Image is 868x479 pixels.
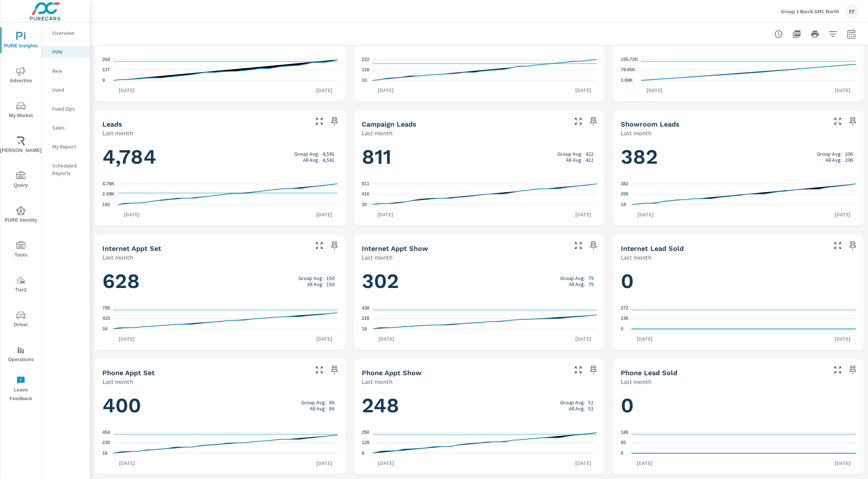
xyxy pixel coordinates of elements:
[102,305,110,311] text: 795
[328,364,341,376] span: Save this to your personalized report
[52,48,84,56] p: PIPA
[102,377,133,386] p: Last month
[52,67,84,75] p: New
[362,191,369,197] text: 416
[560,275,585,281] p: Group Avg:
[847,364,859,376] span: Save this to your personalized report
[588,281,593,287] p: 79
[621,451,623,456] text: 0
[102,202,110,207] text: 192
[362,78,367,83] text: 10
[310,405,326,412] p: All Avg:
[362,128,392,138] p: Last month
[52,162,84,177] p: Scheduled Reports
[817,151,842,157] p: Group Avg:
[313,115,325,127] button: Make Fullscreen
[311,86,337,94] p: [DATE]
[588,399,593,405] p: 52
[362,181,369,186] text: 811
[641,86,668,94] p: [DATE]
[42,160,90,179] div: Scheduled Reports
[102,120,122,128] h5: Leads
[621,305,628,311] text: 272
[42,103,90,114] div: Fixed Ops
[362,440,369,445] text: 129
[3,376,39,403] span: Leave Feedback
[621,268,856,294] h1: 0
[844,27,859,42] button: Select Date Range
[326,275,334,281] p: 150
[845,151,853,157] p: 206
[52,143,84,150] p: My Report
[102,78,105,83] text: 9
[303,157,319,163] p: All Avg:
[102,440,110,446] text: 235
[621,377,651,386] p: Last month
[621,244,684,252] h5: Internet Lead Sold
[102,316,110,321] text: 415
[42,141,90,152] div: My Report
[621,430,628,435] text: 189
[585,157,593,163] p: 422
[621,78,633,83] text: 3.99K
[588,275,593,281] p: 79
[587,239,600,252] span: Save this to your personalized report
[102,67,110,72] text: 137
[102,181,115,186] text: 4.78K
[621,57,638,62] text: 155.72K
[362,202,367,207] text: 20
[587,115,600,127] span: Save this to your personalized report
[362,305,369,311] text: 438
[570,459,596,467] p: [DATE]
[0,23,41,406] div: nav menu
[3,346,39,364] span: Operations
[42,84,90,95] div: Used
[570,86,596,94] p: [DATE]
[632,211,659,218] p: [DATE]
[42,65,90,77] div: New
[362,57,369,62] text: 222
[298,275,323,281] p: Group Avg:
[621,393,856,418] h1: 0
[3,32,39,50] span: PURE Insights
[621,192,628,197] text: 200
[373,459,399,467] p: [DATE]
[42,46,90,58] div: PIPA
[362,393,597,418] h1: 248
[372,211,399,218] p: [DATE]
[3,206,39,225] span: PURE Identity
[789,27,804,42] button: "Export Report to PDF"
[52,124,84,131] p: Sales
[587,364,600,376] span: Save this to your personalized report
[102,57,110,62] text: 264
[807,27,822,42] button: Print Report
[52,105,84,113] p: Fixed Ops
[572,364,584,376] button: Make Fullscreen
[631,335,658,343] p: [DATE]
[328,115,341,127] span: Save this to your personalized report
[102,253,133,262] p: Last month
[3,102,39,120] span: My Market
[102,393,337,418] h1: 400
[826,157,842,163] p: All Avg:
[566,157,582,163] p: All Avg:
[847,115,859,127] span: Save this to your personalized report
[621,253,651,262] p: Last month
[102,326,108,332] text: 34
[52,29,84,37] p: Overview
[829,211,856,218] p: [DATE]
[362,244,428,252] h5: Internet Appt Show
[621,369,677,377] h5: Phone Lead Sold
[588,405,593,412] p: 52
[102,369,155,377] h5: Phone Appt Set
[373,335,400,343] p: [DATE]
[326,281,334,287] p: 150
[362,253,392,262] p: Last month
[832,115,844,127] button: Make Fullscreen
[829,86,856,94] p: [DATE]
[829,459,856,467] p: [DATE]
[621,202,626,207] text: 18
[621,181,628,186] text: 382
[362,326,367,332] text: 18
[569,405,585,412] p: All Avg:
